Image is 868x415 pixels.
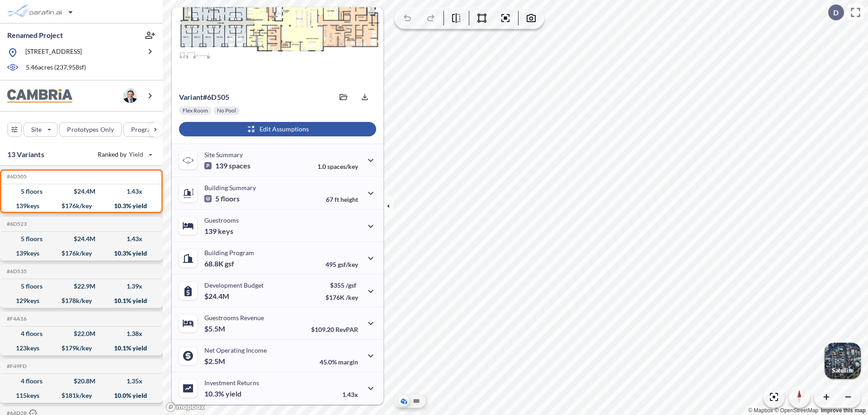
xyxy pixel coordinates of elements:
[179,93,229,102] p: # 6d505
[204,216,239,224] p: Guestrooms
[204,161,250,170] p: 139
[338,261,358,268] span: gsf/key
[229,161,250,170] span: spaces
[225,259,234,268] span: gsf
[204,346,267,354] p: Net Operating Income
[774,407,818,414] a: OpenStreetMap
[317,163,358,170] p: 1.0
[398,396,409,406] button: Aerial View
[340,196,358,203] span: height
[338,358,358,366] span: margin
[204,227,233,236] p: 139
[5,173,27,180] h5: Click to copy the code
[5,363,27,369] h5: Click to copy the code
[821,407,866,414] a: Improve this map
[204,314,264,322] p: Guestrooms Revenue
[217,107,236,114] p: No Pool
[204,292,231,301] p: $24.4M
[204,184,256,191] p: Building Summary
[7,149,44,160] p: 13 Variants
[59,122,122,137] button: Prototypes Only
[5,268,27,275] h5: Click to copy the code
[342,391,358,398] p: 1.43x
[833,9,839,17] p: D
[131,125,156,134] p: Program
[218,227,233,236] span: keys
[25,47,82,58] p: [STREET_ADDRESS]
[411,396,422,406] button: Site Plan
[5,221,27,227] h5: Click to copy the code
[204,259,234,268] p: 68.8K
[832,367,854,374] p: Satellite
[748,407,773,414] a: Mapbox
[204,379,259,387] p: Investment Returns
[7,30,63,40] p: Renamed Project
[5,316,27,322] h5: Click to copy the code
[221,194,240,203] span: floors
[123,89,137,103] img: user logo
[226,389,241,398] span: yield
[204,151,243,159] p: Site Summary
[325,261,358,268] p: 495
[325,294,358,301] p: $176K
[129,150,144,159] span: Yield
[67,125,114,134] p: Prototypes Only
[31,125,42,134] p: Site
[825,343,861,379] img: Switcher Image
[7,89,72,103] img: BrandImage
[204,249,254,256] p: Building Program
[179,122,376,136] button: Edit Assumptions
[825,343,861,379] button: Switcher ImageSatellite
[335,326,358,333] span: RevPAR
[204,324,226,333] p: $5.5M
[311,326,358,333] p: $109.20
[320,358,358,366] p: 45.0%
[26,63,86,73] p: 5.46 acres ( 237,958 sf)
[204,389,241,398] p: 10.3%
[204,194,240,203] p: 5
[325,281,358,289] p: $355
[335,196,339,203] span: ft
[346,294,358,301] span: /key
[179,93,203,101] span: Variant
[123,122,172,137] button: Program
[204,281,264,289] p: Development Budget
[24,122,57,137] button: Site
[90,147,158,162] button: Ranked by Yield
[327,163,358,170] span: spaces/key
[183,107,208,114] p: Flex Room
[204,357,226,366] p: $2.5M
[165,402,205,412] a: Mapbox homepage
[346,281,356,289] span: /gsf
[326,196,358,203] p: 67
